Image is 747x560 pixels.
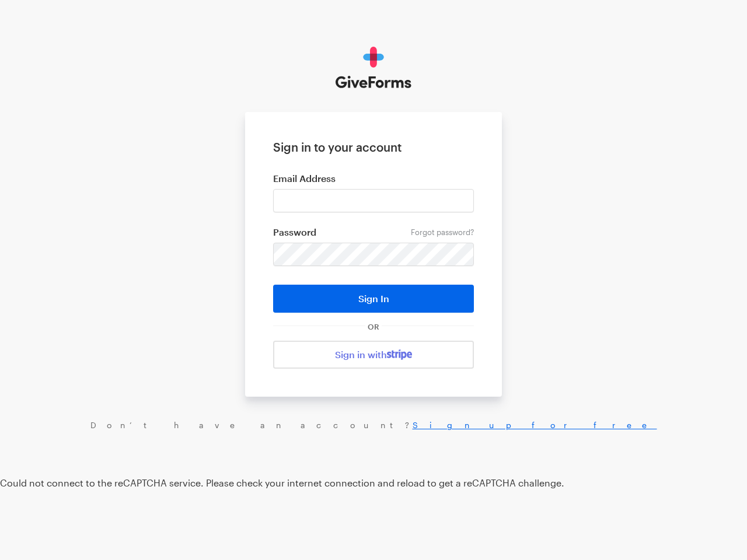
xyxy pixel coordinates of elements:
[12,420,735,430] div: Don’t have an account?
[273,226,474,238] label: Password
[273,285,474,313] button: Sign In
[273,173,474,184] label: Email Address
[273,140,474,154] h1: Sign in to your account
[413,420,657,430] a: Sign up for free
[387,349,412,360] img: stripe-07469f1003232ad58a8838275b02f7af1ac9ba95304e10fa954b414cd571f63b.svg
[273,341,474,369] a: Sign in with
[411,228,474,237] a: Forgot password?
[365,322,382,331] span: OR
[336,47,412,89] img: GiveForms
